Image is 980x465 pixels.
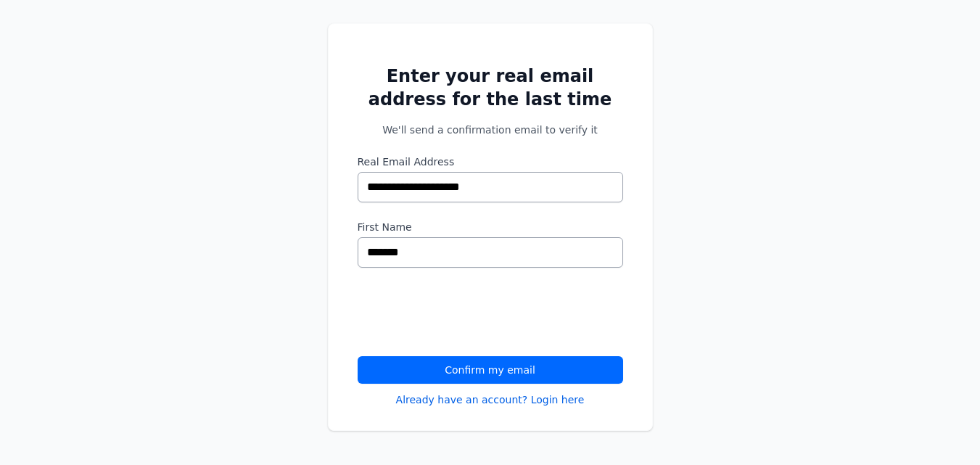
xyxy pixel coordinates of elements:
p: We'll send a confirmation email to verify it [358,123,623,137]
a: Already have an account? Login here [396,392,585,407]
label: First Name [358,220,623,234]
label: Real Email Address [358,155,623,169]
button: Confirm my email [358,356,623,384]
h2: Enter your real email address for the last time [358,65,623,111]
iframe: reCAPTCHA [358,285,578,342]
